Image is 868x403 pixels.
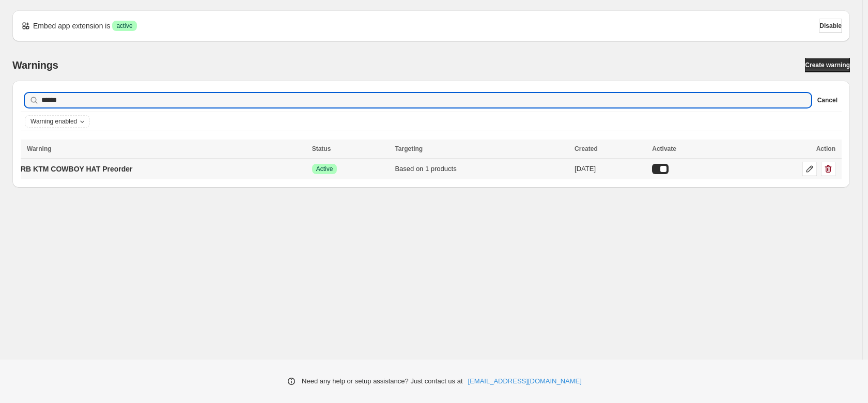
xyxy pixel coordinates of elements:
button: Disable [819,19,842,33]
span: Active [316,165,333,173]
span: active [116,22,132,30]
span: Targeting [395,145,423,152]
p: RB KTM COWBOY HAT Preorder [21,164,133,174]
span: Warning [27,145,52,152]
span: Cancel [817,96,838,104]
button: Cancel [817,94,838,106]
span: Disable [819,22,842,30]
span: Action [816,145,835,152]
a: Create warning [805,58,850,72]
span: Created [575,145,598,152]
span: Status [312,145,331,152]
span: Create warning [805,61,850,69]
div: Based on 1 products [395,164,568,174]
button: Warning enabled [25,116,89,127]
a: RB KTM COWBOY HAT Preorder [21,161,133,177]
a: [EMAIL_ADDRESS][DOMAIN_NAME] [468,376,582,386]
span: Activate [652,145,676,152]
span: Warning enabled [30,117,77,126]
h2: Warnings [12,59,58,71]
div: [DATE] [575,164,646,174]
p: Embed app extension is [33,21,110,31]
